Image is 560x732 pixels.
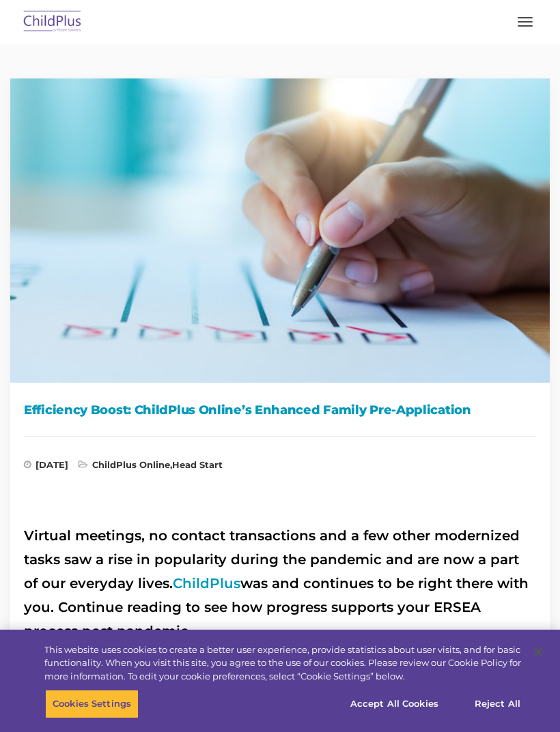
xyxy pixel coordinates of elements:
[523,636,553,667] button: Close
[44,643,521,684] div: This website uses cookies to create a better user experience, provide statistics about user visit...
[24,400,536,420] h1: Efficiency Boost: ChildPlus Online’s Enhanced Family Pre-Application
[92,459,170,470] a: ChildPlus Online
[455,690,540,718] button: Reject All
[79,460,223,474] span: ,
[172,459,223,470] a: Head Start
[45,690,139,718] button: Cookies Settings
[20,6,85,38] img: ChildPlus by Procare Solutions
[173,575,240,591] a: ChildPlus
[24,460,68,474] span: [DATE]
[343,690,446,718] button: Accept All Cookies
[24,524,536,643] h2: Virtual meetings, no contact transactions and a few other modernized tasks saw a rise in populari...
